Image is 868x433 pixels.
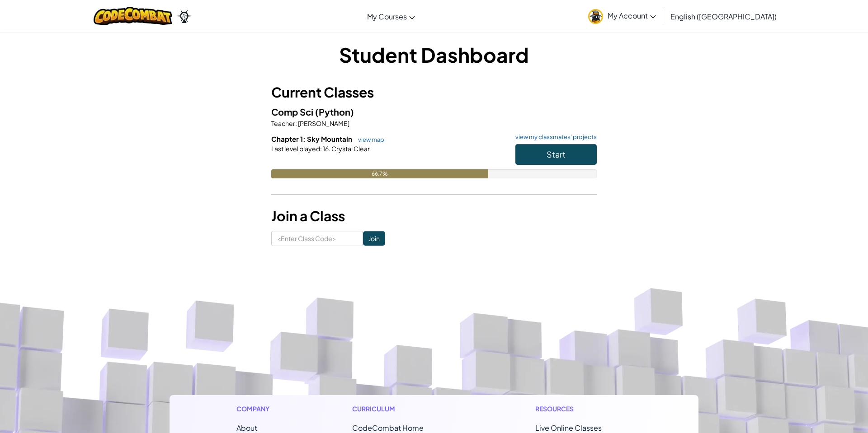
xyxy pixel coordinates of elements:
a: My Account [584,2,660,30]
h3: Join a Class [271,206,597,226]
span: My Account [608,11,656,20]
span: Chapter 1: Sky Mountain [271,135,354,143]
a: My Courses [363,4,420,28]
span: Start [547,149,566,159]
div: 66.7% [271,169,488,178]
span: CodeCombat Home [352,423,424,433]
img: CodeCombat logo [94,7,173,25]
span: : [295,119,297,127]
img: Ozaria [177,9,191,23]
span: 16. [322,144,330,153]
h1: Resources [535,404,632,414]
span: (Python) [315,106,354,117]
span: Crystal Clear [330,144,370,153]
input: <Enter Class Code> [271,231,363,246]
h1: Curriculum [352,404,462,414]
span: My Courses [367,12,407,21]
span: : [320,144,322,153]
button: Start [515,144,597,165]
h3: Current Classes [271,82,597,102]
span: Teacher [271,119,295,127]
span: English ([GEOGRAPHIC_DATA]) [670,12,777,21]
a: view my classmates' projects [511,134,597,140]
h1: Student Dashboard [271,41,597,69]
span: Last level played [271,144,320,153]
span: [PERSON_NAME] [297,119,349,127]
input: Join [363,231,385,246]
span: Comp Sci [271,106,315,117]
a: Live Online Classes [535,423,602,433]
img: avatar [588,9,603,24]
a: English ([GEOGRAPHIC_DATA]) [666,4,781,28]
a: About [236,423,257,433]
a: view map [354,136,384,143]
h1: Company [236,404,278,414]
